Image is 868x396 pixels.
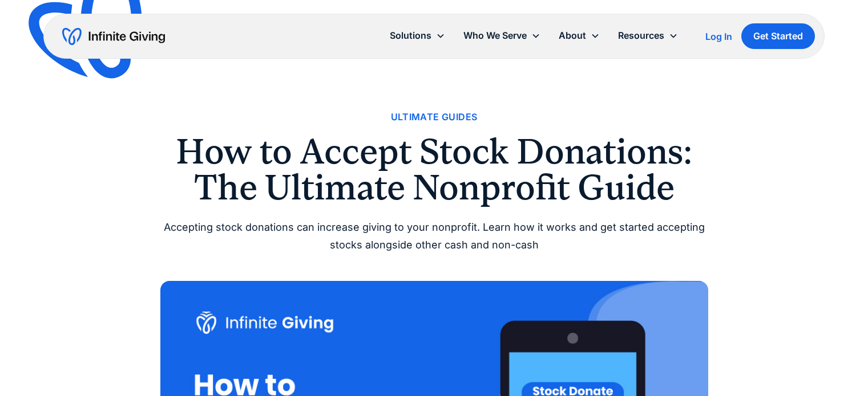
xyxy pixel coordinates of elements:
h1: How to Accept Stock Donations: The Ultimate Nonprofit Guide [160,134,708,205]
a: Log In [705,30,732,43]
div: Who We Serve [463,28,527,43]
a: Ultimate Guides [391,109,478,125]
div: Solutions [390,28,431,43]
a: Get Started [741,23,815,49]
div: Log In [705,32,732,41]
div: Accepting stock donations can increase giving to your nonprofit. Learn how it works and get start... [160,219,708,254]
div: Resources [618,28,664,43]
div: About [559,28,586,43]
